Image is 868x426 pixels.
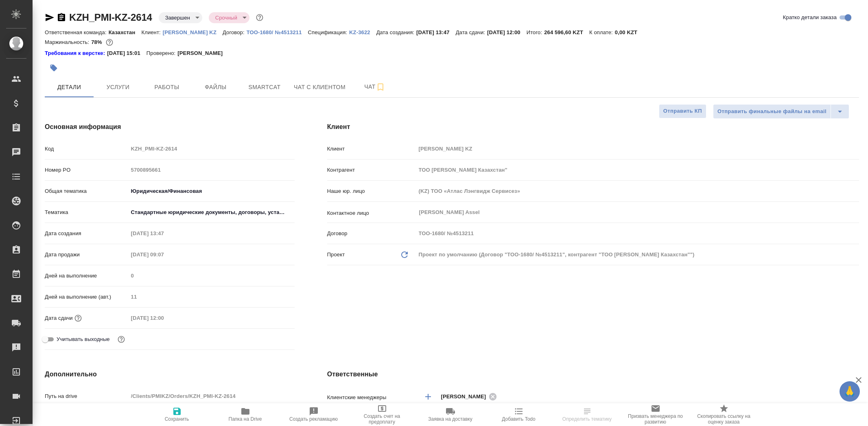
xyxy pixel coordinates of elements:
[527,29,544,35] p: Итого:
[45,229,128,238] p: Дата создания
[223,29,247,35] p: Договор:
[349,28,376,35] a: KZ-3622
[713,104,849,119] div: split button
[327,187,416,195] p: Наше юр. лицо
[57,13,66,22] button: Скопировать ссылку
[589,29,615,35] p: К оплате:
[621,403,690,426] button: Призвать менеджера по развитию
[416,143,859,155] input: Пустое поле
[50,82,89,92] span: Детали
[428,416,472,422] span: Заявка на доставку
[327,166,416,174] p: Контрагент
[109,29,142,35] p: Казахстан
[163,29,223,35] p: [PERSON_NAME] KZ
[128,143,295,155] input: Пустое поле
[418,387,438,406] button: Добавить менеджера
[107,49,146,57] p: [DATE] 15:01
[45,145,128,153] p: Код
[416,185,859,197] input: Пустое поле
[128,184,295,198] div: Юридическая/Финансовая
[147,82,186,92] span: Работы
[416,164,859,176] input: Пустое поле
[128,205,295,219] div: Стандартные юридические документы, договоры, уставы
[45,392,128,400] p: Путь на drive
[441,393,491,401] span: [PERSON_NAME]
[163,28,223,35] a: [PERSON_NAME] KZ
[717,107,826,116] span: Отправить финальные файлы на email
[327,369,859,379] h4: Ответственные
[128,270,295,282] input: Пустое поле
[327,122,859,132] h4: Клиент
[45,251,128,259] p: Дата продажи
[73,313,83,323] button: Если добавить услуги и заполнить их объемом, то дата рассчитается автоматически
[196,82,235,92] span: Файлы
[104,37,115,48] button: 10767.27 RUB; 0.00 KZT;
[163,14,192,21] button: Завершен
[211,403,280,426] button: Папка на Drive
[659,104,706,118] button: Отправить КП
[45,293,128,301] p: Дней на выполнение (авт.)
[247,29,308,35] p: ТОО-1680/ №4513211
[98,82,138,92] span: Услуги
[91,39,104,45] p: 78%
[615,29,643,35] p: 0,00 KZT
[553,403,621,426] button: Определить тематику
[416,403,485,426] button: Заявка на доставку
[128,249,199,260] input: Пустое поле
[45,369,295,379] h4: Дополнительно
[562,416,612,422] span: Определить тематику
[456,29,487,35] p: Дата сдачи:
[353,413,411,425] span: Создать счет на предоплату
[45,208,128,216] p: Тематика
[327,393,416,402] p: Клиентские менеджеры
[416,227,859,239] input: Пустое поле
[45,122,295,132] h4: Основная информация
[128,164,295,176] input: Пустое поле
[349,29,376,35] p: KZ-3622
[308,29,349,35] p: Спецификация:
[544,29,589,35] p: 264 596,60 KZT
[45,39,91,45] p: Маржинальность:
[502,416,535,422] span: Добавить Todo
[141,29,162,35] p: Клиент:
[348,403,416,426] button: Создать счет на предоплату
[376,82,385,92] svg: Подписаться
[327,145,416,153] p: Клиент
[165,416,189,422] span: Сохранить
[146,49,178,57] p: Проверено:
[695,413,753,425] span: Скопировать ссылку на оценку заказа
[626,413,685,425] span: Призвать менеджера по развитию
[663,107,702,116] span: Отправить КП
[209,12,249,23] div: Завершен
[487,29,527,35] p: [DATE] 12:00
[116,334,127,345] button: Выбери, если сб и вс нужно считать рабочими днями для выполнения заказа.
[441,391,500,402] div: [PERSON_NAME]
[45,166,128,174] p: Номер PO
[45,59,63,77] button: Добавить тэг
[159,12,202,23] div: Завершен
[280,403,348,426] button: Создать рекламацию
[57,335,110,343] span: Учитывать выходные
[376,29,416,35] p: Дата создания:
[45,272,128,280] p: Дней на выполнение
[416,29,456,35] p: [DATE] 13:47
[289,416,338,422] span: Создать рекламацию
[327,209,416,217] p: Контактное лицо
[327,229,416,238] p: Договор
[840,381,860,402] button: 🙏
[245,82,284,92] span: Smartcat
[45,13,55,22] button: Скопировать ссылку для ЯМессенджера
[45,49,107,57] a: Требования к верстке:
[254,12,265,23] button: Доп статусы указывают на важность/срочность заказа
[327,251,345,259] p: Проект
[229,416,262,422] span: Папка на Drive
[128,390,295,402] input: Пустое поле
[213,14,240,21] button: Срочный
[416,248,859,262] div: Проект по умолчанию (Договор "ТОО-1680/ №4513211", контрагент "ТОО [PERSON_NAME] Казахстан"")
[294,82,345,92] span: Чат с клиентом
[128,291,295,303] input: Пустое поле
[128,227,199,239] input: Пустое поле
[783,13,837,22] span: Кратко детали заказа
[713,104,831,119] button: Отправить финальные файлы на email
[45,187,128,195] p: Общая тематика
